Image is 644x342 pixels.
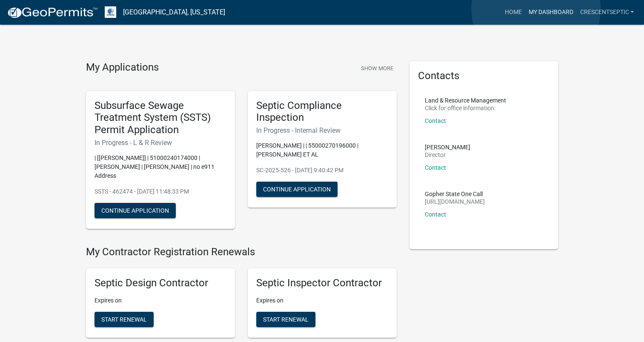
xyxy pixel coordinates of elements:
[101,316,147,322] span: Start Renewal
[105,6,116,18] img: Otter Tail County, Minnesota
[256,126,388,134] h6: In Progress - Internal Review
[94,312,154,327] button: Start Renewal
[94,139,226,147] h6: In Progress - L & R Review
[256,141,388,159] p: [PERSON_NAME] | | 55000270196000 | [PERSON_NAME] ET AL
[86,246,397,258] h4: My Contractor Registration Renewals
[94,277,226,289] h5: Septic Design Contractor
[425,199,485,205] p: [URL][DOMAIN_NAME]
[501,4,525,20] a: Home
[94,100,226,136] h5: Subsurface Sewage Treatment System (SSTS) Permit Application
[425,105,506,111] p: Click for office information:
[425,117,446,124] a: Contact
[425,152,470,158] p: Director
[256,277,388,289] h5: Septic Inspector Contractor
[86,61,159,74] h4: My Applications
[94,154,226,180] p: | [[PERSON_NAME]] | 51000240174000 | [PERSON_NAME] | [PERSON_NAME] | no e911 Address
[123,5,225,20] a: [GEOGRAPHIC_DATA], [US_STATE]
[425,191,485,197] p: Gopher State One Call
[425,164,446,171] a: Contact
[576,4,637,20] a: Crescentseptic
[418,70,550,82] h5: Contacts
[263,316,309,322] span: Start Renewal
[425,144,470,150] p: [PERSON_NAME]
[94,296,226,305] p: Expires on
[525,4,576,20] a: My Dashboard
[94,203,176,218] button: Continue Application
[425,211,446,218] a: Contact
[94,187,226,196] p: SSTS - 462474 - [DATE] 11:48:33 PM
[256,312,315,327] button: Start Renewal
[256,182,338,197] button: Continue Application
[358,61,397,75] button: Show More
[256,100,388,124] h5: Septic Compliance Inspection
[256,296,388,305] p: Expires on
[256,166,388,175] p: SC-2025-526 - [DATE] 9:40:42 PM
[425,97,506,103] p: Land & Resource Management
